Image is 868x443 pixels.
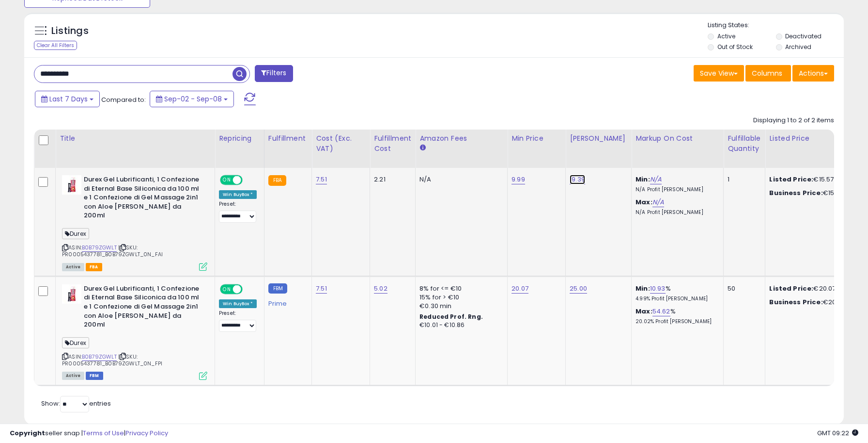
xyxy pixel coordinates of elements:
div: [PERSON_NAME] [570,133,627,144]
small: Amazon Fees. [419,144,425,152]
div: €15.57 [769,175,850,184]
p: N/A Profit [PERSON_NAME] [635,209,716,216]
div: €10.01 - €10.86 [419,321,500,329]
div: Clear All Filters [34,41,77,50]
span: 2025-09-18 09:22 GMT [817,428,858,438]
th: The percentage added to the cost of goods (COGS) that forms the calculator for Min & Max prices. [632,130,724,168]
b: Max: [635,307,652,316]
span: Durex [62,228,89,239]
div: N/A [419,175,500,184]
div: Prime [268,296,304,308]
button: Last 7 Days [35,91,100,107]
a: 25.00 [570,284,587,294]
div: ASIN: [62,284,207,379]
label: Out of Stock [717,43,753,51]
a: B0B79ZGWLT [82,244,117,252]
div: €20.07 [769,298,850,307]
div: % [635,284,716,302]
div: Listed Price [769,133,853,144]
span: ON [221,176,233,184]
small: FBA [268,175,286,186]
div: Fulfillment Cost [374,133,411,154]
button: Sep-02 - Sep-08 [150,91,234,107]
a: 20.07 [511,284,528,294]
a: Privacy Policy [125,428,168,438]
div: 15% for > €10 [419,293,500,302]
span: All listings currently available for purchase on Amazon [62,372,84,380]
b: Listed Price: [769,284,813,293]
div: Win BuyBox * [219,190,257,199]
div: Title [60,133,211,144]
div: seller snap | | [10,429,168,438]
button: Filters [255,65,293,82]
div: Repricing [219,133,260,144]
div: Preset: [219,201,257,223]
p: 20.02% Profit [PERSON_NAME] [635,318,716,325]
span: OFF [241,285,257,293]
span: FBM [86,372,103,380]
a: 7.51 [316,284,327,294]
span: Columns [752,68,782,78]
div: Displaying 1 to 2 of 2 items [753,116,834,125]
div: Markup on Cost [635,133,719,144]
div: Fulfillable Quantity [728,133,761,154]
a: 9.99 [511,175,525,184]
b: Listed Price: [769,175,813,184]
div: €20.07 [769,284,850,293]
b: Max: [635,197,652,207]
img: 41pDjPavkFL._SL40_.jpg [62,175,81,195]
a: 7.51 [316,175,327,184]
div: 8% for <= €10 [419,284,500,293]
label: Archived [785,43,811,51]
span: ON [221,285,233,293]
button: Save View [694,65,744,82]
span: | SKU: PR0005437781_B0B79ZGWLT_0N_FPI [62,353,162,367]
p: 4.99% Profit [PERSON_NAME] [635,295,716,302]
b: Min: [635,284,650,293]
div: % [635,307,716,325]
div: 2.21 [374,175,408,184]
div: Preset: [219,310,257,332]
b: Reduced Prof. Rng. [419,312,483,321]
div: 50 [728,284,758,293]
span: OFF [241,176,257,184]
button: Columns [745,65,791,82]
a: N/A [650,175,662,184]
span: Sep-02 - Sep-08 [164,94,222,104]
span: All listings currently available for purchase on Amazon [62,263,84,271]
img: 41pDjPavkFL._SL40_.jpg [62,284,81,304]
span: FBA [86,263,102,271]
div: ASIN: [62,175,207,270]
div: Win BuyBox * [219,299,257,308]
label: Deactivated [785,32,821,40]
div: Amazon Fees [419,133,503,144]
label: Active [717,32,735,40]
div: €0.30 min [419,302,500,311]
b: Business Price: [769,188,822,197]
div: 1 [728,175,758,184]
span: Last 7 Days [49,94,88,104]
b: Durex Gel Lubrificanti, 1 Confezione di Eternal Base Siliconica da 100 ml e 1 Confezione di Gel M... [84,284,201,332]
a: N/A [652,197,664,207]
b: Business Price: [769,297,822,307]
div: €15.57 [769,189,850,197]
small: FBM [268,283,287,294]
p: Listing States: [708,21,844,30]
span: Compared to: [101,95,146,104]
p: N/A Profit [PERSON_NAME] [635,186,716,193]
div: Min Price [511,133,561,144]
strong: Copyright [10,428,45,438]
h5: Listings [51,24,89,38]
div: Fulfillment [268,133,308,144]
a: 5.02 [374,284,387,294]
a: 54.62 [652,307,670,316]
a: B0B79ZGWLT [82,353,117,361]
span: | SKU: PR0005437781_B0B79ZGWLT_0N_FAI [62,244,163,258]
a: Terms of Use [83,428,124,438]
a: 10.93 [650,284,666,294]
b: Min: [635,175,650,184]
span: Durex [62,337,89,348]
b: Durex Gel Lubrificanti, 1 Confezione di Eternal Base Siliconica da 100 ml e 1 Confezione di Gel M... [84,175,201,223]
a: 19.39 [570,175,585,184]
div: Cost (Exc. VAT) [316,133,366,154]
